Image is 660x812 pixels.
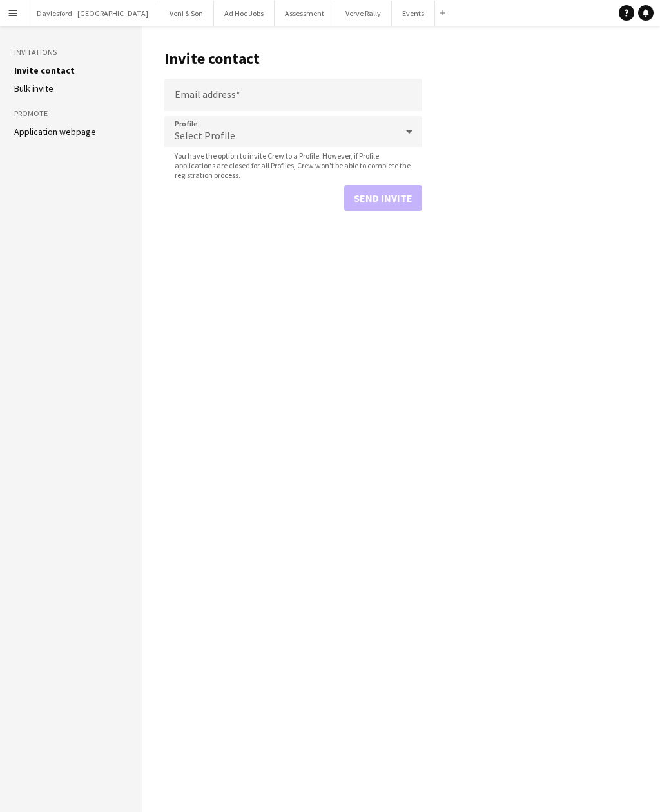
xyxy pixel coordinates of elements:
[14,64,75,76] a: Invite contact
[26,1,159,26] button: Daylesford - [GEOGRAPHIC_DATA]
[392,1,435,26] button: Events
[164,49,422,68] h1: Invite contact
[164,151,422,180] span: You have the option to invite Crew to a Profile. However, if Profile applications are closed for ...
[335,1,392,26] button: Verve Rally
[14,108,128,119] h3: Promote
[275,1,335,26] button: Assessment
[175,129,235,142] span: Select Profile
[14,46,128,58] h3: Invitations
[14,126,96,137] a: Application webpage
[14,83,53,94] a: Bulk invite
[214,1,275,26] button: Ad Hoc Jobs
[159,1,214,26] button: Veni & Son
